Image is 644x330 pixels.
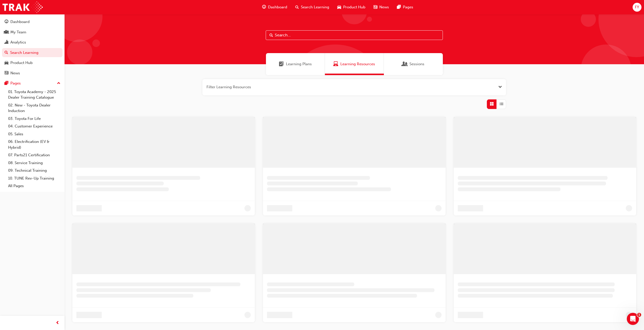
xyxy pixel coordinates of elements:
input: Search... [266,30,443,40]
a: 10. TUNE Rev-Up Training [6,174,63,182]
span: Grid [490,101,494,107]
a: Learning PlansLearning Plans [266,53,325,75]
span: up-icon [57,80,60,87]
button: Open the filter [498,84,502,90]
a: News [2,69,63,78]
span: news-icon [5,71,8,76]
span: Learning Resources [340,61,375,67]
a: search-iconSearch Learning [291,2,333,12]
span: chart-icon [5,40,8,45]
a: Search Learning [2,48,63,57]
span: Sessions [402,61,407,67]
span: pages-icon [5,81,8,86]
span: pages-icon [397,4,401,10]
a: 04. Customer Experience [6,122,63,130]
span: search-icon [295,4,299,10]
a: 05. Sales [6,130,63,138]
span: News [379,4,389,10]
a: pages-iconPages [393,2,417,12]
div: News [10,70,20,76]
span: 1 [637,313,641,317]
iframe: Intercom live chat [627,313,639,325]
div: Product Hub [10,60,33,66]
a: SessionsSessions [384,53,443,75]
span: search-icon [5,51,8,55]
button: Pages [2,79,63,88]
a: 08. Service Training [6,159,63,167]
div: Dashboard [10,19,30,25]
span: Learning Plans [279,61,284,67]
span: Search Learning [301,4,329,10]
a: Learning ResourcesLearning Resources [325,53,384,75]
span: prev-icon [56,320,59,326]
a: My Team [2,28,63,37]
a: Analytics [2,38,63,47]
span: people-icon [5,30,8,35]
span: guage-icon [262,4,266,10]
span: Search [269,32,273,38]
span: Learning Resources [333,61,338,67]
span: Learning Plans [286,61,312,67]
span: Pages [403,4,413,10]
span: Product Hub [343,4,365,10]
a: 01. Toyota Academy - 2025 Dealer Training Catalogue [6,88,63,101]
button: FY [633,3,641,12]
span: FY [635,4,639,10]
a: All Pages [6,182,63,190]
a: 07. Parts21 Certification [6,151,63,159]
a: news-iconNews [369,2,393,12]
img: Trak [3,2,43,13]
a: Product Hub [2,58,63,68]
span: guage-icon [5,20,8,24]
a: Dashboard [2,17,63,27]
span: Sessions [409,61,424,67]
a: 03. Toyota For Life [6,115,63,123]
span: car-icon [337,4,341,10]
a: 06. Electrification (EV & Hybrid) [6,138,63,151]
a: guage-iconDashboard [258,2,291,12]
button: DashboardMy TeamAnalyticsSearch LearningProduct HubNews [2,16,63,79]
span: List [500,101,503,107]
a: car-iconProduct Hub [333,2,369,12]
span: Dashboard [268,4,287,10]
a: 09. Technical Training [6,167,63,174]
div: Pages [10,80,21,86]
a: 02. New - Toyota Dealer Induction [6,101,63,115]
span: car-icon [5,61,8,65]
span: news-icon [373,4,377,10]
div: My Team [10,29,26,35]
div: Analytics [10,39,26,45]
